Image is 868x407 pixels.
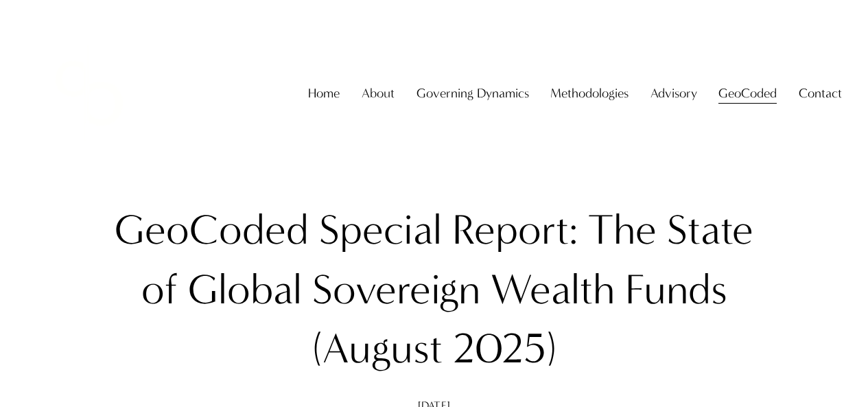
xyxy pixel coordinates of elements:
img: Christopher Sanchez &amp; Co. [26,30,152,156]
span: Governing Dynamics [417,82,529,105]
div: Wealth [491,260,615,319]
div: of [141,260,178,319]
span: GeoCoded [718,82,777,105]
div: Special [319,200,442,259]
div: Report: [452,200,578,259]
a: folder dropdown [362,80,395,106]
a: folder dropdown [718,80,777,106]
div: The [588,200,657,259]
span: Methodologies [550,82,629,105]
div: (August [312,319,443,378]
div: 2025) [453,319,556,378]
span: About [362,82,395,105]
a: folder dropdown [417,80,529,106]
a: Home [308,80,340,106]
a: folder dropdown [550,80,629,106]
span: Contact [799,82,842,105]
a: folder dropdown [799,80,842,106]
a: folder dropdown [650,80,697,106]
span: Advisory [650,82,697,105]
div: Sovereign [312,260,480,319]
div: State [667,200,753,259]
div: Funds [625,260,727,319]
div: GeoCoded [115,200,309,259]
div: Global [188,260,302,319]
